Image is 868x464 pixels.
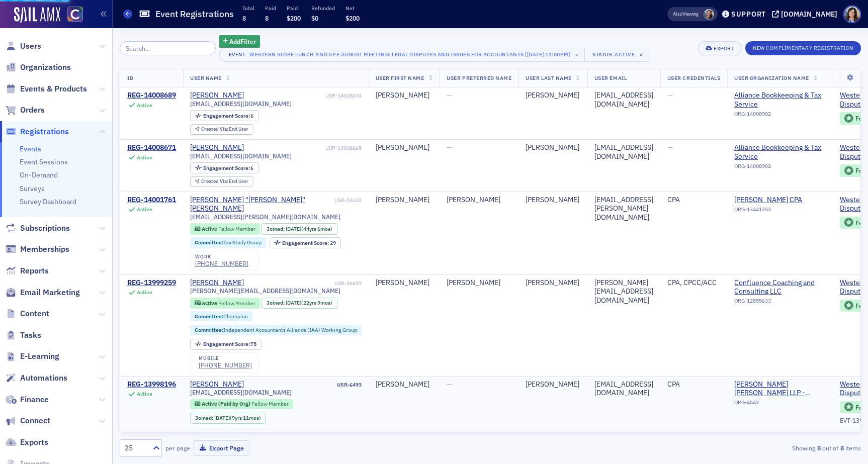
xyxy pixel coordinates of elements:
[270,237,341,248] div: Engagement Score: 29
[229,37,256,46] span: Add Filter
[734,399,826,409] div: ORG-4543
[6,265,49,276] a: Reports
[195,327,357,333] a: Committee:Independent Accountants Alliance (IAA) Working Group
[195,326,223,333] span: Committee :
[615,51,635,58] div: Active
[673,11,682,17] div: Also
[190,213,340,221] span: [EMAIL_ADDRESS][PERSON_NAME][DOMAIN_NAME]
[227,51,248,58] div: Event
[376,196,433,205] div: [PERSON_NAME]
[345,5,360,12] p: Net
[637,50,646,59] span: ×
[698,41,742,55] button: Export
[838,443,845,452] strong: 8
[376,279,433,288] div: [PERSON_NAME]
[6,83,87,95] a: Events & Products
[190,152,292,160] span: [EMAIL_ADDRESS][DOMAIN_NAME]
[667,380,720,389] div: CPA
[195,415,214,421] span: Joined :
[190,413,266,424] div: Joined: 2015-09-01 00:00:00
[125,443,147,453] div: 25
[195,239,262,246] a: Committee:Tax Study Group
[203,164,251,171] span: Engagement Score :
[6,308,49,319] a: Content
[201,178,229,184] span: Created Via :
[20,415,50,426] span: Connect
[447,74,511,81] span: User Preferred Name
[246,280,362,287] div: USR-26659
[190,237,266,248] div: Committee:
[447,380,452,389] span: —
[267,226,286,232] span: Joined :
[572,50,581,59] span: ×
[67,7,83,22] img: SailAMX
[594,91,653,109] div: [EMAIL_ADDRESS][DOMAIN_NAME]
[287,5,301,12] p: Paid
[714,46,734,51] div: Export
[592,51,613,58] div: Status
[282,239,330,246] span: Engagement Score :
[242,5,254,12] p: Total
[286,299,301,306] span: [DATE]
[137,391,152,397] div: Active
[195,260,248,267] div: [PHONE_NUMBER]
[526,279,580,288] div: [PERSON_NAME]
[745,43,861,52] a: New Complimentary Registration
[6,373,67,384] a: Automations
[6,223,70,234] a: Subscriptions
[447,279,511,288] div: [PERSON_NAME]
[127,196,176,205] div: REG-14001761
[20,157,68,166] a: Event Sessions
[286,300,332,306] div: (22yrs 9mos)
[190,100,292,108] span: [EMAIL_ADDRESS][DOMAIN_NAME]
[127,91,176,100] a: REG-14008689
[621,443,861,452] div: Showing out of items
[734,163,826,173] div: ORG-14008902
[199,361,252,369] a: [PHONE_NUMBER]
[311,5,335,12] p: Refunded
[6,126,69,137] a: Registrations
[20,62,71,73] span: Organizations
[734,91,826,109] span: Alliance Bookkeeping & Tax Service
[594,143,653,161] div: [EMAIL_ADDRESS][DOMAIN_NAME]
[194,440,249,456] button: Export Page
[190,143,244,152] a: [PERSON_NAME]
[594,196,653,222] div: [EMAIL_ADDRESS][PERSON_NAME][DOMAIN_NAME]
[203,113,254,119] div: 6
[667,90,673,100] span: —
[734,206,826,216] div: ORG-13441353
[201,179,249,184] div: End User
[195,313,223,320] span: Committee :
[6,330,41,341] a: Tasks
[526,74,571,81] span: User Last Name
[20,394,49,405] span: Finance
[246,382,362,388] div: USR-6493
[6,394,49,405] a: Finance
[214,414,230,421] span: [DATE]
[190,339,262,350] div: Engagement Score: 75
[772,11,841,18] button: [DOMAIN_NAME]
[190,223,260,234] div: Active: Active: Fellow Member
[127,143,176,152] a: REG-14008671
[20,373,67,384] span: Automations
[704,9,714,20] span: Tiffany Carson
[203,340,251,347] span: Engagement Score :
[673,11,699,18] span: Viewing
[203,112,251,119] span: Engagement Score :
[447,143,452,152] span: —
[526,380,580,389] div: [PERSON_NAME]
[242,14,246,22] span: 8
[202,225,218,232] span: Active
[262,223,337,234] div: Joined: 1981-02-16 00:00:00
[190,110,258,121] div: Engagement Score: 6
[190,399,293,409] div: Active (Paid by Org): Active (Paid by Org): Fellow Member
[137,289,152,296] div: Active
[190,287,340,295] span: [PERSON_NAME][EMAIL_ADDRESS][DOMAIN_NAME]
[526,91,580,100] div: [PERSON_NAME]
[190,196,332,213] a: [PERSON_NAME] "[PERSON_NAME]" [PERSON_NAME]
[376,380,433,389] div: [PERSON_NAME]
[137,102,152,109] div: Active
